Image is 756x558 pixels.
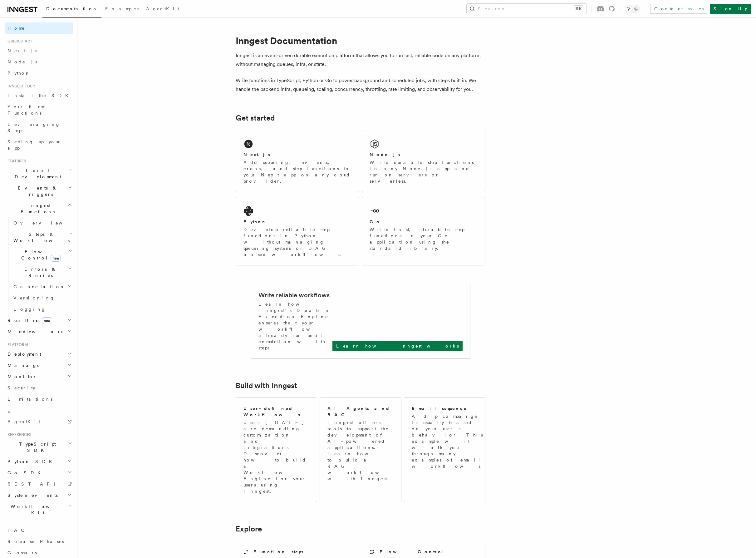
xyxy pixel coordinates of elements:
span: Deployment [5,351,41,357]
a: Python [5,67,73,79]
span: AgentKit [7,419,41,424]
span: new [42,317,52,324]
a: REST API [5,478,73,490]
span: Realtime [5,317,52,323]
a: User-defined WorkflowsUsers [DATE] are demanding customization and integrations. Discover how to ... [236,398,317,502]
a: Contact sales [650,4,707,14]
span: Versioning [13,295,55,300]
span: Setting up your app [7,139,61,151]
span: Install the SDK [7,93,72,98]
span: Features [5,159,26,164]
a: Build with Inngest [236,381,297,390]
span: Glossary [7,550,37,555]
span: Node.js [7,59,37,64]
span: Quick start [5,39,32,44]
a: Limitations [5,393,73,405]
button: Python SDK [5,456,73,467]
a: AgentKit [142,2,183,17]
p: Users [DATE] are demanding customization and integrations. Discover how to build a Workflow Engin... [243,419,309,494]
h2: Python [243,219,267,225]
p: Add queueing, events, crons, and step functions to your Next app on any cloud provider. [243,159,351,184]
a: Next.js [5,45,73,56]
span: FAQ [7,528,28,533]
a: AgentKit [5,416,73,427]
h2: Next.js [243,151,270,158]
button: Deployment [5,348,73,360]
a: Your first Functions [5,101,73,119]
a: Security [5,382,73,393]
span: Home [7,25,25,31]
span: Leveraging Steps [7,122,60,133]
div: Inngest Functions [5,217,73,315]
button: Events & Triggers [5,182,73,200]
p: A drip campaign is usually based on your user's behavior. This example will walk you through many... [412,413,485,469]
span: Workflow Kit [5,503,68,516]
span: Python SDK [5,458,56,465]
kbd: ⌘K [574,6,583,12]
a: Logging [11,304,73,315]
a: Setting up your app [5,136,73,154]
span: References [5,432,31,437]
button: Workflow Kit [5,501,73,518]
span: AI [5,410,12,415]
span: Local Development [5,167,68,180]
a: FAQ [5,525,73,536]
span: Inngest Functions [5,202,67,215]
span: Overview [13,220,78,225]
button: Monitor [5,371,73,382]
p: Write functions in TypeScript, Python or Go to power background and scheduled jobs, with steps bu... [236,76,485,94]
a: Learn how Inngest works [332,341,463,351]
span: Middleware [5,328,64,335]
h2: Go [370,219,381,225]
h2: User-defined Workflows [243,405,309,418]
button: Manage [5,360,73,371]
span: System events [5,492,58,498]
a: Node.js [5,56,73,67]
button: Steps & Workflows [11,229,73,246]
button: Inngest Functions [5,200,73,217]
span: Limitations [7,397,52,402]
span: Your first Functions [7,104,45,116]
span: Errors & Retries [11,266,68,279]
span: Flow Control [11,249,69,261]
button: Local Development [5,165,73,182]
a: Release Phases [5,536,73,547]
button: Cancellation [11,281,73,292]
a: Home [5,22,73,34]
span: Security [7,385,35,390]
h1: Inngest Documentation [236,35,485,46]
a: Sign Up [710,4,751,14]
p: Develop reliable step functions in Python without managing queueing systems or DAG based workflows. [243,226,351,258]
button: Middleware [5,326,73,337]
a: Explore [236,525,262,533]
span: Logging [13,307,46,312]
span: Documentation [46,6,98,11]
p: Inngest is an event-driven durable execution platform that allows you to run fast, reliable code ... [236,51,485,69]
button: Go SDK [5,467,73,478]
span: Go SDK [5,470,44,476]
button: Flow Controlnew [11,246,73,264]
h2: Flow Control [380,549,444,555]
button: Toggle dark mode [625,5,640,12]
a: PythonDevelop reliable step functions in Python without managing queueing systems or DAG based wo... [236,197,359,265]
a: Next.jsAdd queueing, events, crons, and step functions to your Next app on any cloud provider. [236,130,359,192]
h2: Email sequence [412,405,467,412]
button: Realtimenew [5,315,73,326]
span: Steps & Workflows [11,231,70,244]
span: TypeScript SDK [5,441,67,453]
a: GoWrite fast, durable step functions in your Go application using the standard library. [362,197,485,265]
a: Examples [101,2,142,17]
p: Learn how Inngest works [336,343,459,349]
a: Documentation [42,2,101,17]
button: TypeScript SDK [5,438,73,456]
a: Install the SDK [5,90,73,101]
a: AI Agents and RAGInngest offers tools to support the development of AI-powered applications. Lear... [320,398,401,502]
span: Next.js [7,48,37,53]
button: Search...⌘K [467,4,587,14]
p: Write fast, durable step functions in your Go application using the standard library. [370,226,478,251]
span: Python [7,71,30,76]
a: Versioning [11,292,73,304]
p: Learn how Inngest's Durable Execution Engine ensures that your workflow already run until complet... [258,301,332,351]
span: Inngest tour [5,84,35,89]
a: Leveraging Steps [5,119,73,136]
